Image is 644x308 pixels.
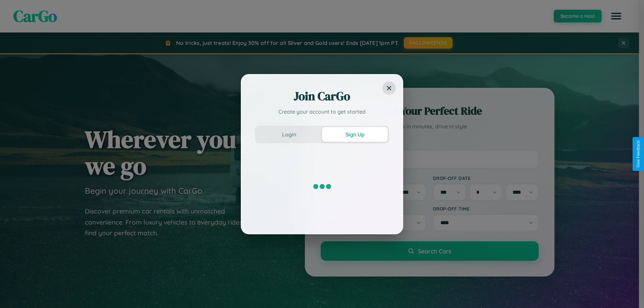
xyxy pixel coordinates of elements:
div: Give Feedback [636,140,641,168]
p: Create your account to get started [255,108,389,116]
button: Login [256,127,322,142]
button: Sign Up [322,127,388,142]
iframe: Intercom live chat [7,285,23,301]
h2: Join CarGo [255,88,389,104]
